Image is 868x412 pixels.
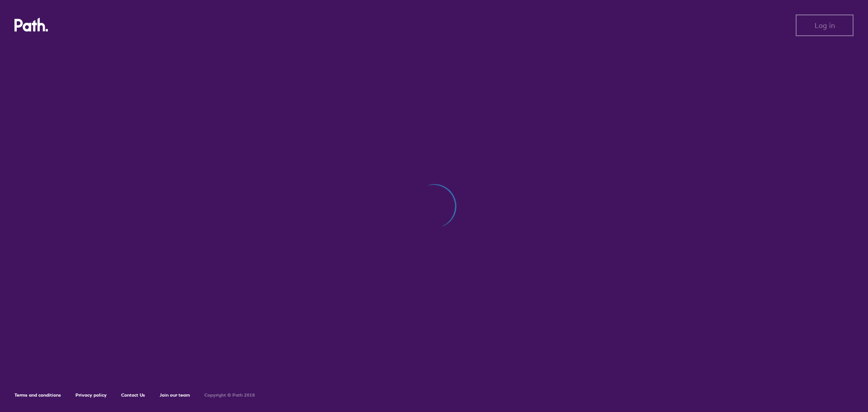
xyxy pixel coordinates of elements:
[204,393,255,398] h6: Copyright © Path 2018
[160,392,190,398] a: Join our team
[815,21,835,29] span: Log in
[796,14,854,36] button: Log in
[14,392,61,398] a: Terms and conditions
[75,392,107,398] a: Privacy policy
[121,392,145,398] a: Contact Us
